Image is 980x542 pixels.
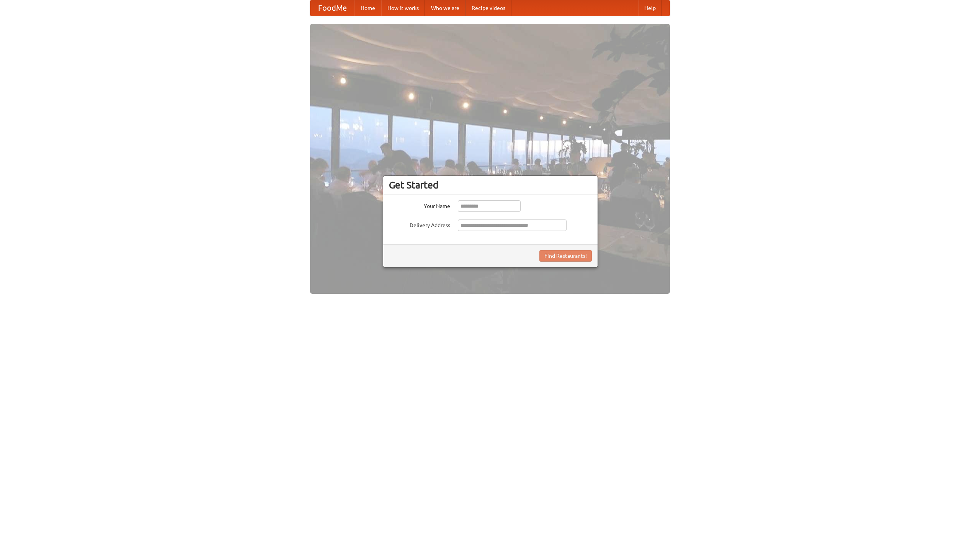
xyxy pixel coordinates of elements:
a: Home [354,0,381,16]
a: Help [638,0,662,16]
button: Find Restaurants! [539,250,592,262]
label: Delivery Address [389,219,450,229]
label: Your Name [389,200,450,210]
a: FoodMe [310,0,354,16]
a: Recipe videos [465,0,511,16]
a: Who we are [425,0,465,16]
h3: Get Started [389,179,592,191]
a: How it works [381,0,425,16]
